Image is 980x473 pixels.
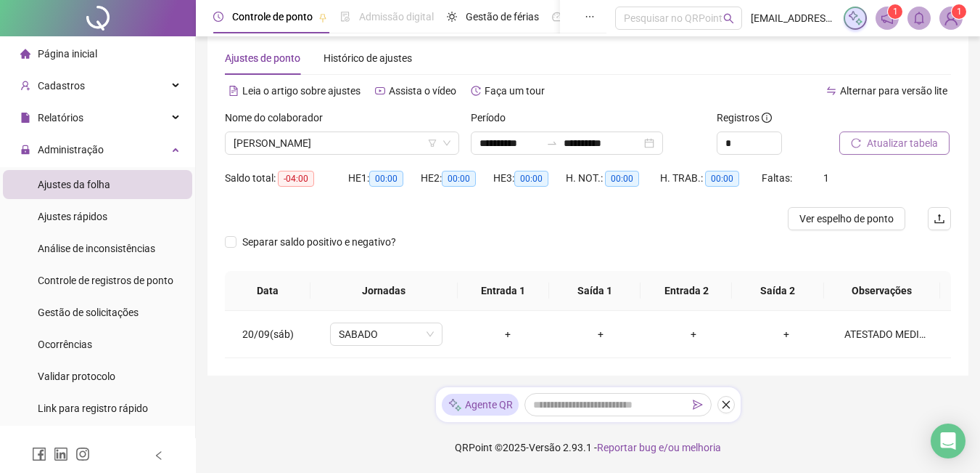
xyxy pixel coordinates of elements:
[836,283,928,299] span: Observações
[752,326,821,342] div: +
[38,112,83,124] span: Relatórios
[38,307,139,318] span: Gestão de solicitações
[597,442,721,453] span: Reportar bug e/ou melhoria
[339,323,434,345] span: SABADO
[705,171,739,187] span: 00:00
[421,170,493,187] div: HE 2:
[20,49,30,59] span: home
[38,144,104,155] span: Administração
[225,52,300,64] span: Ajustes de ponto
[310,271,458,311] th: Jornadas
[952,4,966,19] sup: Atualize o seu contato no menu Meus Dados
[225,170,348,187] div: Saldo total:
[32,447,46,461] span: facebook
[847,10,863,26] img: sparkle-icon.fc2bf0ac1784a2077858766a79e2daf3.svg
[529,442,561,453] span: Versão
[566,170,660,187] div: H. NOT.:
[552,12,562,22] span: dashboard
[234,132,450,154] span: JAQUELINE DA SILVA MOREIRA
[448,397,462,413] img: sparkle-icon.fc2bf0ac1784a2077858766a79e2daf3.svg
[232,11,313,23] span: Controle de ponto
[340,12,350,22] span: file-done
[38,437,94,449] span: Exportações
[605,171,639,187] span: 00:00
[751,10,835,26] span: [EMAIL_ADDRESS][DOMAIN_NAME]
[442,394,519,416] div: Agente QR
[660,170,762,187] div: H. TRAB.:
[225,110,332,126] label: Nome do colaborador
[54,447,68,461] span: linkedin
[823,172,829,184] span: 1
[324,52,412,64] span: Histórico de ajustes
[940,7,962,29] img: 69000
[641,271,732,311] th: Entrada 2
[442,171,476,187] span: 00:00
[762,172,794,184] span: Faltas:
[154,450,164,461] span: left
[893,7,898,17] span: 1
[20,145,30,155] span: lock
[717,110,772,126] span: Registros
[458,271,549,311] th: Entrada 1
[38,371,115,382] span: Validar protocolo
[826,86,836,96] span: swap
[213,12,223,22] span: clock-circle
[20,113,30,123] span: file
[442,139,451,147] span: down
[38,275,173,286] span: Controle de registros de ponto
[514,171,548,187] span: 00:00
[38,211,107,222] span: Ajustes rápidos
[242,328,294,340] span: 20/09(sáb)
[359,11,434,23] span: Admissão digital
[318,13,327,22] span: pushpin
[799,211,894,227] span: Ver espelho de ponto
[839,132,950,155] button: Atualizar tabela
[471,86,481,96] span: history
[389,85,456,97] span: Assista o vídeo
[38,403,148,414] span: Link para registro rápido
[473,326,543,342] div: +
[934,213,945,225] span: upload
[38,48,97,60] span: Página inicial
[732,271,823,311] th: Saída 2
[236,234,402,250] span: Separar saldo positivo e negativo?
[957,7,962,17] span: 1
[196,422,980,473] footer: QRPoint © 2025 - 2.93.1 -
[566,326,635,342] div: +
[369,171,403,187] span: 00:00
[348,170,421,187] div: HE 1:
[225,271,310,311] th: Data
[546,137,558,149] span: to
[38,80,85,92] span: Cadastros
[546,137,558,149] span: swap-right
[466,11,539,23] span: Gestão de férias
[242,85,361,97] span: Leia o artigo sobre ajustes
[867,135,938,151] span: Atualizar tabela
[913,12,926,25] span: bell
[20,81,30,91] span: user-add
[428,139,437,147] span: filter
[824,271,940,311] th: Observações
[38,179,110,190] span: Ajustes da folha
[485,85,545,97] span: Faça um tour
[840,85,947,97] span: Alternar para versão lite
[881,12,894,25] span: notification
[888,4,902,19] sup: 1
[659,326,728,342] div: +
[851,138,861,148] span: reload
[723,13,734,24] span: search
[38,243,155,254] span: Análise de inconsistências
[278,171,314,187] span: -04:00
[788,207,905,230] button: Ver espelho de ponto
[693,400,703,410] span: send
[375,86,385,96] span: youtube
[228,86,239,96] span: file-text
[585,12,595,22] span: ellipsis
[762,113,772,123] span: info-circle
[38,339,92,350] span: Ocorrências
[721,400,731,410] span: close
[471,110,515,126] label: Período
[931,424,965,458] div: Open Intercom Messenger
[493,170,566,187] div: HE 3:
[447,12,457,22] span: sun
